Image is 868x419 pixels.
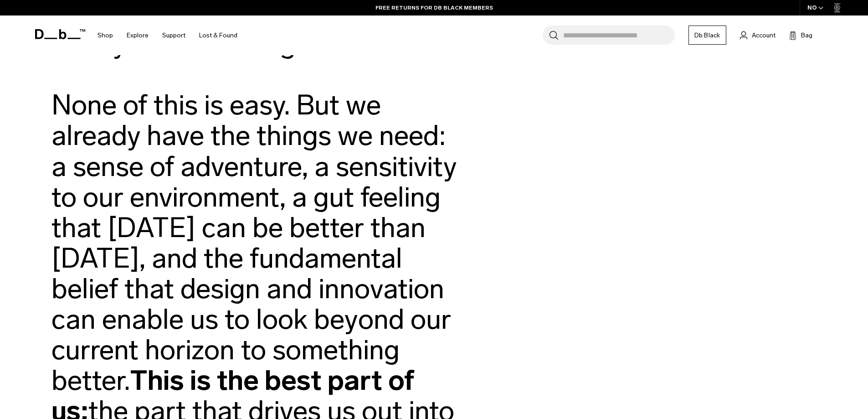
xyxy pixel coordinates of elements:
[752,31,776,40] span: Account
[162,19,185,52] a: Support
[199,19,237,52] a: Lost & Found
[127,19,149,52] a: Explore
[98,19,113,52] a: Shop
[91,16,244,55] nav: Main Navigation
[688,26,726,45] a: Db Black
[801,31,812,40] span: Bag
[375,4,493,12] a: FREE RETURNS FOR DB BLACK MEMBERS
[789,30,812,41] button: Bag
[740,30,776,41] a: Account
